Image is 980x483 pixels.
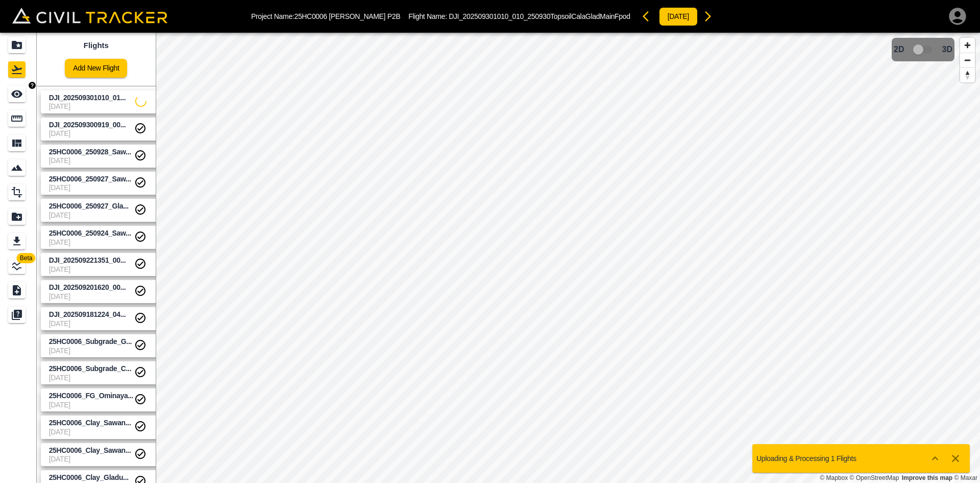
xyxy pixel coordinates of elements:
span: 3D model not uploaded yet [909,40,938,59]
p: Uploading & Processing 1 Flights [756,454,856,463]
button: Show more [925,448,945,469]
p: Flight Name: [408,12,630,20]
button: Reset bearing to north [960,67,975,82]
p: Project Name: 25HC0006 [PERSON_NAME] P2B [251,12,400,20]
span: DJI_202509301010_010_250930TopsoilCalaGladMainFpod [449,12,630,20]
button: Zoom in [960,38,975,53]
a: Mapbox [820,474,848,481]
a: Maxar [954,474,977,481]
button: Zoom out [960,53,975,67]
button: [DATE] [659,7,698,26]
a: Map feedback [902,474,952,481]
span: 2D [894,45,904,54]
span: 3D [942,45,952,54]
a: OpenStreetMap [850,474,899,481]
canvas: Map [156,33,980,483]
img: Civil Tracker [12,8,167,24]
